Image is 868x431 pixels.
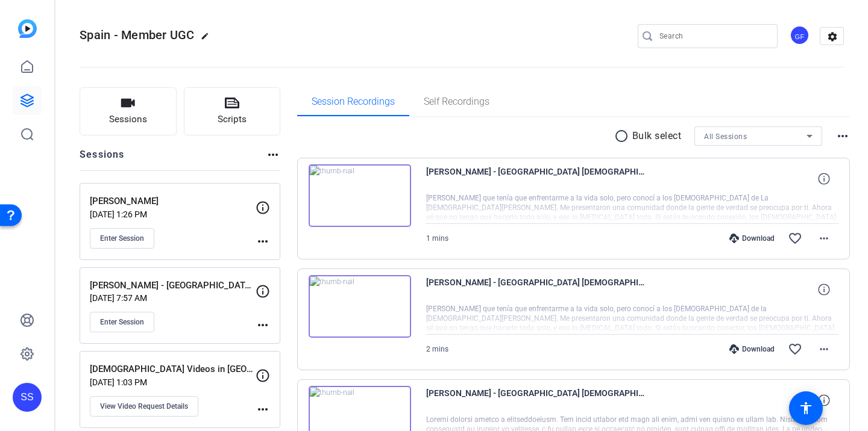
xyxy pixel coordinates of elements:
mat-icon: favorite_border [788,231,802,246]
span: [PERSON_NAME] - [GEOGRAPHIC_DATA] [DEMOGRAPHIC_DATA] Videos - [PERSON_NAME]-commnunity 3-2025-07-... [426,164,649,193]
span: Enter Session [100,234,144,243]
span: [PERSON_NAME] - [GEOGRAPHIC_DATA] [DEMOGRAPHIC_DATA] Videos - [PERSON_NAME]-mental 1-2025-07-23-0... [426,386,649,415]
div: Download [723,344,781,354]
p: [DATE] 7:57 AM [90,293,256,303]
span: [PERSON_NAME] - [GEOGRAPHIC_DATA] [DEMOGRAPHIC_DATA] Videos - [PERSON_NAME]-community 1-2025-07-2... [426,275,649,304]
span: Spain - Member UGC [80,28,195,42]
mat-icon: more_horiz [817,231,831,246]
span: Session Recordings [312,97,395,107]
button: Enter Session [90,312,154,332]
mat-icon: edit [201,32,215,46]
p: [PERSON_NAME] - [GEOGRAPHIC_DATA] [DEMOGRAPHIC_DATA] Videos - [PERSON_NAME] [90,279,256,293]
img: blue-gradient.svg [18,19,37,38]
mat-icon: radio_button_unchecked [614,129,632,143]
span: 2 mins [426,345,448,353]
button: View Video Request Details [90,396,198,417]
div: GF [790,25,810,45]
div: SS [13,383,42,412]
p: [DATE] 1:26 PM [90,209,256,219]
span: View Video Request Details [100,402,188,411]
span: Enter Session [100,317,144,327]
mat-icon: more_horiz [817,342,831,356]
mat-icon: more_horiz [256,318,270,332]
p: [PERSON_NAME] [90,194,256,208]
mat-icon: favorite_border [788,342,802,356]
span: Self Recordings [424,97,489,107]
p: [DEMOGRAPHIC_DATA] Videos in [GEOGRAPHIC_DATA] - [PERSON_NAME] - Casting [90,362,256,376]
p: [DATE] 1:03 PM [90,377,256,387]
span: 1 mins [426,234,448,243]
mat-icon: more_horiz [266,147,280,162]
span: Scripts [218,113,247,126]
mat-icon: more_horiz [256,234,270,249]
ngx-avatar: Gavin Feller [790,25,811,46]
img: thumb-nail [309,275,411,338]
div: Download [723,234,781,243]
button: Sessions [80,87,177,135]
span: All Sessions [704,132,747,141]
button: Scripts [184,87,281,135]
h2: Sessions [80,147,125,170]
mat-icon: more_horiz [256,402,270,417]
input: Search [659,29,768,43]
button: Enter Session [90,228,154,249]
mat-icon: accessibility [799,401,813,415]
mat-icon: settings [820,28,844,46]
mat-icon: more_horiz [835,129,850,143]
img: thumb-nail [309,164,411,227]
span: Sessions [109,113,147,126]
p: Bulk select [632,129,682,143]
